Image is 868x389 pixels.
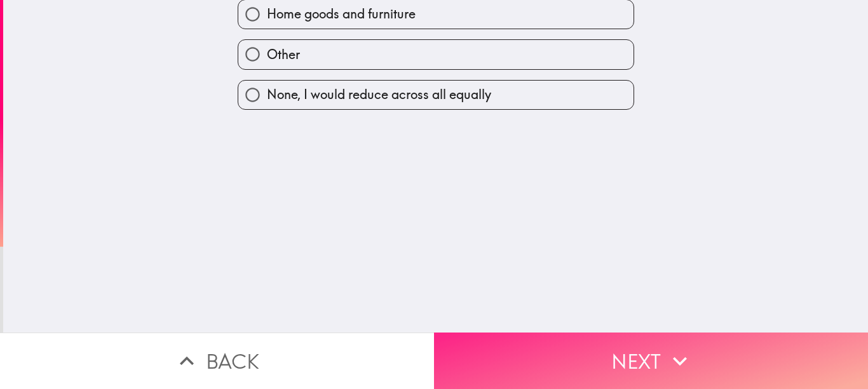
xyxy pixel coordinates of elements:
span: None, I would reduce across all equally [267,86,491,103]
span: Other [267,46,300,63]
button: Other [238,40,634,69]
button: None, I would reduce across all equally [238,81,634,109]
span: Home goods and furniture [267,5,416,23]
button: Next [434,333,868,389]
